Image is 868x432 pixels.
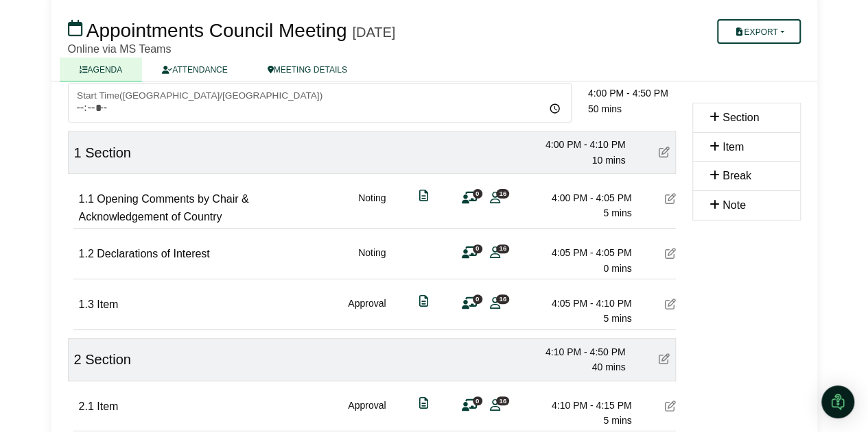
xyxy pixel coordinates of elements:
div: 4:05 PM - 4:10 PM [536,296,632,311]
span: 1.3 [79,298,94,310]
span: 5 mins [603,313,631,324]
span: 16 [496,244,509,253]
span: 0 [473,189,482,198]
span: Item [97,401,118,412]
div: 4:00 PM - 4:10 PM [530,137,626,152]
span: 50 mins [588,103,622,114]
div: 4:10 PM - 4:15 PM [536,398,632,413]
span: 2 [74,352,82,367]
span: 1.1 [79,193,94,205]
a: AGENDA [60,58,143,81]
span: 40 mins [591,361,625,372]
span: Online via MS Teams [68,43,172,55]
div: Approval [348,296,386,327]
span: Declarations of Interest [97,248,210,259]
div: 4:00 PM - 4:05 PM [536,190,632,205]
a: MEETING DETAILS [248,58,367,81]
span: Break [723,170,751,181]
span: 1 [74,145,82,160]
div: [DATE] [352,24,395,40]
a: ATTENDANCE [142,58,247,81]
span: 1.2 [79,248,94,259]
span: 0 [473,396,482,405]
span: Section [85,352,131,367]
span: Item [97,298,118,310]
div: Approval [348,398,386,429]
span: Section [723,112,759,123]
span: 0 [473,294,482,303]
div: 4:05 PM - 4:05 PM [536,245,632,260]
span: 16 [496,189,509,198]
span: 5 mins [603,207,631,218]
span: Note [723,199,746,211]
span: 0 mins [603,263,631,274]
span: Item [723,141,744,153]
div: Noting [358,245,386,276]
div: 4:10 PM - 4:50 PM [530,344,626,359]
span: Opening Comments by Chair & Acknowledgement of Country [79,193,249,223]
span: 16 [496,396,509,405]
span: Appointments Council Meeting [86,20,347,41]
span: 0 [473,244,482,253]
span: 16 [496,294,509,303]
span: Section [85,145,131,160]
div: Noting [358,190,386,225]
div: Open Intercom Messenger [821,385,854,418]
button: Export [717,19,800,44]
span: 2.1 [79,401,94,412]
span: 5 mins [603,415,631,426]
span: 10 mins [591,155,625,166]
div: 4:00 PM - 4:50 PM [588,86,684,101]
